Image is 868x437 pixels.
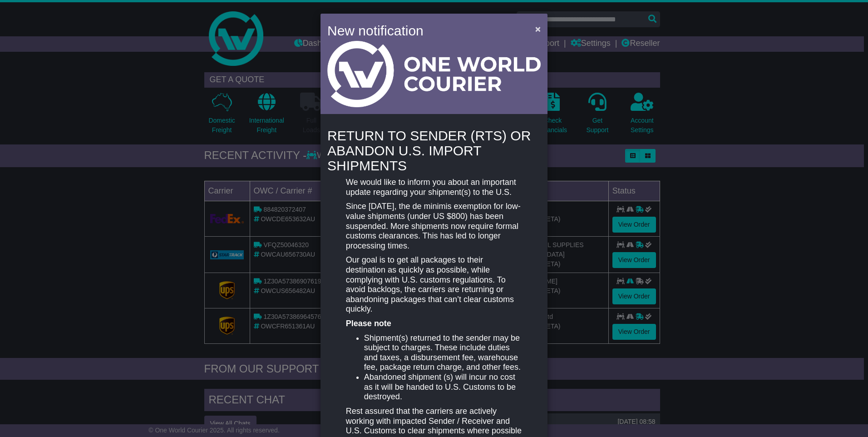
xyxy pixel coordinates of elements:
p: Since [DATE], the de minimis exemption for low-value shipments (under US $800) has been suspended... [346,202,522,251]
li: Shipment(s) returned to the sender may be subject to charges. These include duties and taxes, a d... [364,333,522,372]
strong: Please note [346,319,391,328]
p: Our goal is to get all packages to their destination as quickly as possible, while complying with... [346,255,522,314]
p: We would like to inform you about an important update regarding your shipment(s) to the U.S. [346,178,522,197]
span: × [535,24,541,34]
li: Abandoned shipment (s) will incur no cost as it will be handed to U.S. Customs to be destroyed. [364,372,522,402]
h4: RETURN TO SENDER (RTS) OR ABANDON U.S. IMPORT SHIPMENTS [327,128,541,173]
img: Light [327,41,541,107]
button: Close [531,20,545,38]
h4: New notification [327,20,522,41]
